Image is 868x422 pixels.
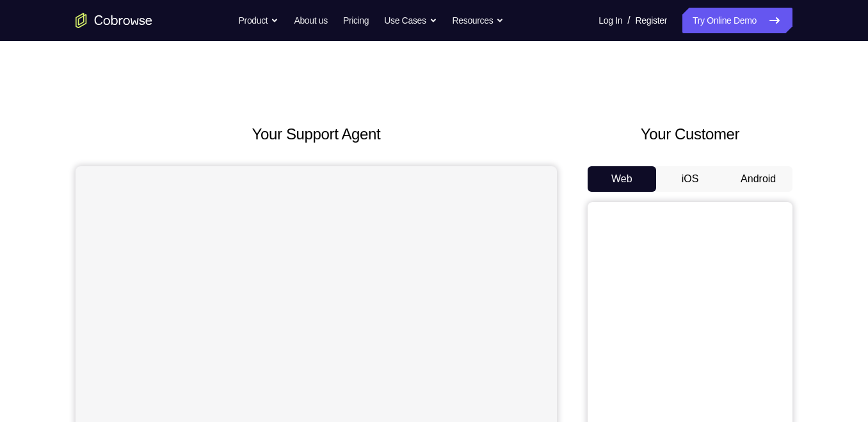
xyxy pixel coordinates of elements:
span: / [627,13,630,28]
a: Try Online Demo [682,8,792,33]
a: Log In [599,8,622,33]
a: Go to the home page [76,13,152,28]
button: Use Cases [384,8,437,33]
a: About us [294,8,327,33]
button: Android [724,166,792,192]
h2: Your Support Agent [76,123,557,146]
button: Product [239,8,279,33]
a: Pricing [343,8,369,33]
button: iOS [656,166,725,192]
a: Register [636,8,667,33]
h2: Your Customer [588,123,792,146]
button: Web [588,166,656,192]
button: Resources [453,8,504,33]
